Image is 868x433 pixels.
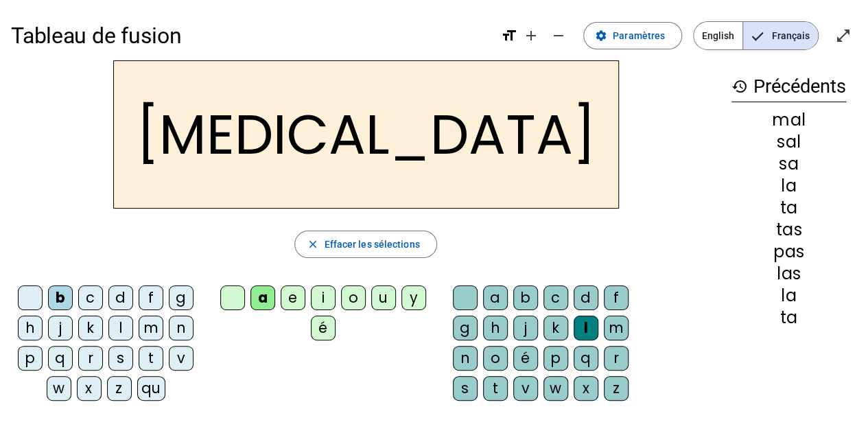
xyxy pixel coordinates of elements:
[18,316,43,340] div: h
[48,285,73,310] div: b
[108,346,133,371] div: s
[731,71,846,102] h3: Précédents
[78,285,103,310] div: c
[513,316,538,340] div: j
[731,156,846,172] div: sa
[830,22,857,49] button: Entrer en plein écran
[483,376,508,401] div: t
[107,376,132,401] div: z
[613,27,665,44] span: Paramètres
[731,288,846,304] div: la
[341,285,366,310] div: o
[453,316,478,340] div: g
[731,222,846,238] div: tas
[139,346,163,371] div: t
[604,316,629,340] div: m
[835,27,852,44] mat-icon: open_in_full
[281,285,305,310] div: e
[513,285,538,310] div: b
[371,285,396,310] div: u
[169,316,193,340] div: n
[574,285,598,310] div: d
[545,22,572,49] button: Diminuer la taille de la police
[48,346,73,371] div: q
[306,238,318,250] mat-icon: close
[574,376,598,401] div: x
[513,346,538,371] div: é
[731,134,846,150] div: sal
[517,22,545,49] button: Augmenter la taille de la police
[513,376,538,401] div: v
[731,200,846,216] div: ta
[731,112,846,128] div: mal
[483,346,508,371] div: o
[543,285,568,310] div: c
[324,236,419,253] span: Effacer les sélections
[11,14,490,58] h1: Tableau de fusion
[453,346,478,371] div: n
[501,27,517,44] mat-icon: format_size
[311,316,336,340] div: é
[108,316,133,340] div: l
[47,376,71,401] div: w
[311,285,336,310] div: i
[604,346,629,371] div: r
[595,30,607,42] mat-icon: settings
[250,285,275,310] div: a
[550,27,567,44] mat-icon: remove
[169,346,193,371] div: v
[743,22,818,49] span: Français
[731,266,846,282] div: las
[48,316,73,340] div: j
[523,27,539,44] mat-icon: add
[139,285,163,310] div: f
[137,376,165,401] div: qu
[693,21,819,50] mat-button-toggle-group: Language selection
[694,22,742,49] span: English
[453,376,478,401] div: s
[294,231,436,258] button: Effacer les sélections
[574,316,598,340] div: l
[113,60,619,209] h2: [MEDICAL_DATA]
[604,376,629,401] div: z
[77,376,102,401] div: x
[731,244,846,260] div: pas
[604,285,629,310] div: f
[483,285,508,310] div: a
[139,316,163,340] div: m
[108,285,133,310] div: d
[78,346,103,371] div: r
[731,78,748,95] mat-icon: history
[731,309,846,326] div: ta
[78,316,103,340] div: k
[18,346,43,371] div: p
[543,376,568,401] div: w
[543,346,568,371] div: p
[574,346,598,371] div: q
[401,285,426,310] div: y
[543,316,568,340] div: k
[583,22,682,49] button: Paramètres
[483,316,508,340] div: h
[731,178,846,194] div: la
[169,285,193,310] div: g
